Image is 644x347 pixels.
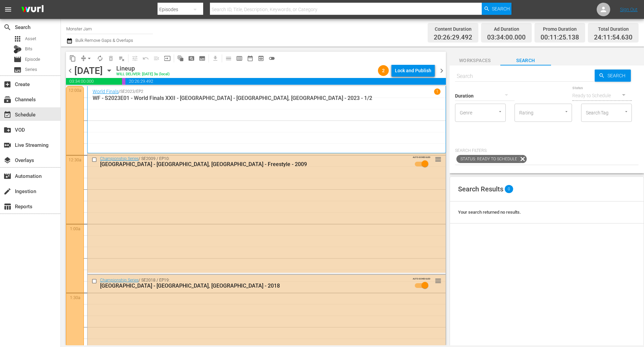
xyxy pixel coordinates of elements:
span: compress [80,55,87,62]
span: Overlays [3,156,11,164]
span: pageview_outlined [188,55,195,62]
div: [GEOGRAPHIC_DATA] - [GEOGRAPHIC_DATA], [GEOGRAPHIC_DATA] - Freestyle - 2009 [100,161,408,167]
span: 03:34:00.000 [487,34,526,42]
span: 24:11:54.630 [594,34,633,42]
span: Search [492,3,510,15]
span: Bulk Remove Gaps & Overlaps [74,38,133,43]
span: Live Streaming [3,141,11,149]
span: 20:26:29.492 [434,34,472,42]
div: Total Duration [594,24,633,34]
span: Search [605,70,631,82]
span: subtitles_outlined [199,55,206,62]
div: Lineup [116,65,170,72]
button: Open [497,108,503,115]
p: SE2023 / [120,89,136,94]
span: Channels [3,96,11,104]
div: [DATE] [74,65,103,76]
span: Create [3,80,11,88]
span: reorder [435,156,442,163]
button: reorder [435,277,442,284]
span: input [164,55,171,62]
button: reorder [435,156,442,162]
span: 2 [378,68,389,73]
span: date_range_outlined [247,55,254,62]
span: Remove Gaps & Overlaps [78,53,95,64]
span: View Backup [256,53,266,64]
div: Promo Duration [541,24,579,34]
span: Asset [25,35,36,42]
span: toggle_off [268,55,275,62]
span: chevron_right [437,66,446,75]
span: AUTO-SCHEDULED [413,156,430,159]
div: Lock and Publish [395,64,431,77]
p: / [119,89,120,94]
span: Search [500,56,551,65]
p: EP2 [136,89,143,94]
span: preview_outlined [258,55,264,62]
span: Search Results [458,185,503,193]
button: Open [563,108,570,115]
span: Episode [14,55,22,63]
span: Search [3,23,11,31]
span: Loop Content [95,53,105,64]
span: create [3,187,11,195]
span: Asset [14,35,22,43]
span: Series [25,66,37,73]
span: arrow_drop_down [86,55,93,62]
span: auto_awesome_motion_outlined [177,55,184,62]
span: Customize Events [127,52,140,65]
span: Fill episodes with ad slates [151,53,162,64]
a: Championship Series [100,156,139,161]
span: chevron_left [66,66,74,75]
span: Workspaces [450,56,500,65]
button: Lock and Publish [391,64,435,77]
p: Search Filters: [455,148,639,154]
span: 00:11:25.138 [122,78,125,85]
a: Sign Out [620,7,638,12]
span: 00:11:25.138 [541,34,579,42]
span: playlist_remove_outlined [118,55,125,62]
span: VOD [3,126,11,134]
button: Search [595,70,631,82]
p: 1 [436,89,438,94]
span: 24 hours Lineup View is OFF [266,53,277,64]
a: World Finals [93,89,119,94]
span: calendar_view_week_outlined [236,55,243,62]
span: autorenew_outlined [97,55,103,62]
span: Automation [3,172,11,180]
div: [GEOGRAPHIC_DATA] - [GEOGRAPHIC_DATA], [GEOGRAPHIC_DATA] - 2018 [100,283,408,289]
span: Your search returned no results. [458,210,521,215]
span: Status: Ready to Schedule [456,155,519,163]
a: Championship Series [100,278,139,283]
span: 20:26:29.492 [125,78,446,85]
div: WILL DELIVER: [DATE] 3a (local) [116,72,170,77]
span: reorder [435,277,442,285]
span: Clear Lineup [116,53,127,64]
span: menu [4,5,12,14]
span: content_copy [69,55,76,62]
span: Reports [3,203,11,211]
span: 03:34:00.000 [66,78,122,85]
div: / SE2009 / EP10: [100,156,408,167]
span: subtitles [14,66,22,74]
div: Ad Duration [487,24,526,34]
div: Ready to Schedule [572,86,632,105]
span: AUTO-SCHEDULED [413,277,430,280]
span: Bits [25,46,32,52]
span: 0 [505,185,513,193]
p: WF - S2023E01 - World Finals XXII - [GEOGRAPHIC_DATA] - [GEOGRAPHIC_DATA], [GEOGRAPHIC_DATA] - 20... [93,95,440,101]
img: ans4CAIJ8jUAAAAAAAAAAAAAAAAAAAAAAAAgQb4GAAAAAAAAAAAAAAAAAAAAAAAAJMjXAAAAAAAAAAAAAAAAAAAAAAAAgAT5G... [16,2,49,18]
span: Episode [25,56,40,63]
span: Schedule [3,111,11,119]
div: / SE2018 / EP19: [100,278,408,289]
div: Content Duration [434,24,472,34]
button: Open [623,108,629,115]
button: Search [482,3,511,15]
